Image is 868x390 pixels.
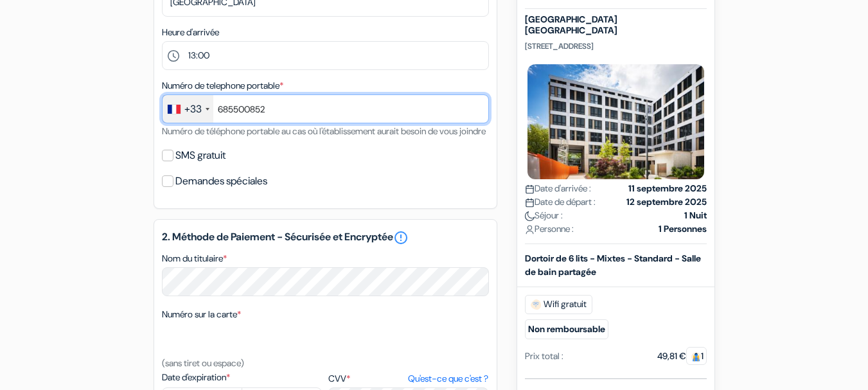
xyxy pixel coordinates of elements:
[162,308,241,321] label: Numéro sur la carte
[163,95,213,123] div: France: +33
[328,372,488,386] label: CVV
[659,222,707,235] strong: 1 Personnes
[175,146,226,164] label: SMS gratuit
[408,372,488,386] a: Qu'est-ce que c'est ?
[531,299,541,309] img: free_wifi.svg
[525,14,707,36] h5: [GEOGRAPHIC_DATA] [GEOGRAPHIC_DATA]
[626,195,707,208] strong: 12 septembre 2025
[525,197,535,207] img: calendar.svg
[162,79,283,93] label: Numéro de telephone portable
[628,181,707,195] strong: 11 septembre 2025
[525,294,592,314] span: Wifi gratuit
[162,125,486,137] small: Numéro de téléphone portable au cas où l'établissement aurait besoin de vous joindre
[525,184,535,193] img: calendar.svg
[684,208,707,222] strong: 1 Nuit
[686,346,707,364] span: 1
[162,357,244,369] small: (sans tiret ou espace)
[525,319,608,339] small: Non remboursable
[175,172,267,190] label: Demandes spéciales
[525,349,563,362] div: Prix total :
[162,26,219,39] label: Heure d'arrivée
[525,195,596,208] span: Date de départ :
[525,252,701,277] b: Dortoir de 6 lits - Mixtes - Standard - Salle de bain partagée
[162,371,322,384] label: Date d'expiration
[162,94,489,123] input: 6 12 34 56 78
[525,211,535,220] img: moon.svg
[525,181,591,195] span: Date d'arrivée :
[393,230,409,245] a: error_outline
[525,222,574,235] span: Personne :
[525,208,563,222] span: Séjour :
[162,230,489,245] h5: 2. Méthode de Paiement - Sécurisée et Encryptée
[691,351,701,361] img: guest.svg
[525,41,707,51] p: [STREET_ADDRESS]
[657,349,707,362] div: 49,81 €
[525,224,535,234] img: user_icon.svg
[162,252,227,265] label: Nom du titulaire
[184,102,202,117] div: +33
